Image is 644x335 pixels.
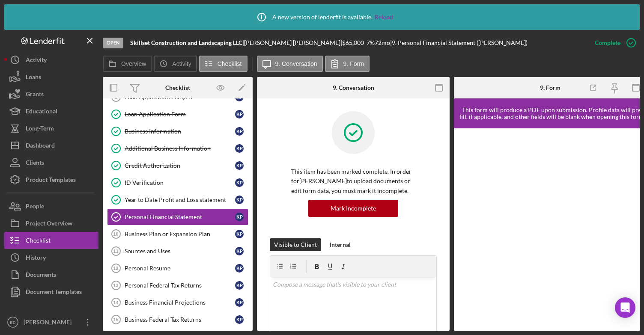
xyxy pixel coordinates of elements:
div: K P [235,144,244,153]
div: Documents [26,266,56,285]
div: Business Information [125,128,235,135]
div: Complete [595,34,620,51]
label: Overview [121,60,146,67]
div: K P [235,247,244,255]
label: Activity [172,60,191,67]
label: 9. Form [343,60,364,67]
p: This item has been marked complete. In order for [PERSON_NAME] to upload documents or edit form d... [291,167,415,196]
a: Checklist [4,232,98,249]
tspan: 10 [113,231,118,237]
div: Sources and Uses [125,248,235,255]
div: 9. Form [540,84,561,91]
div: Loan Application Form [125,111,235,118]
div: K P [235,315,244,324]
div: ID Verification [125,179,235,186]
div: K P [235,178,244,187]
span: $65,000 [342,39,364,46]
div: K P [235,196,244,204]
button: BD[PERSON_NAME] [4,314,98,331]
div: K P [235,127,244,136]
button: 9. Conversation [257,56,323,72]
div: [PERSON_NAME] [21,314,77,333]
a: Documents [4,266,98,283]
button: Overview [103,56,152,72]
div: Business Financial Projections [125,299,235,306]
button: Project Overview [4,215,98,232]
iframe: Lenderfit form [462,137,639,322]
button: Checklist [199,56,247,72]
button: 9. Form [325,56,370,72]
div: | 9. Personal Financial Statement ([PERSON_NAME]) [390,39,528,46]
a: Personal Financial StatementKP [107,208,248,225]
div: A new version of lenderfit is available. [251,6,393,28]
div: Year to Date Profit and Loss statement [125,196,235,203]
a: 13Personal Federal Tax ReturnsKP [107,277,248,294]
div: Open [103,38,123,48]
button: Internal [325,238,355,251]
div: K P [235,213,244,221]
div: Checklist [26,232,51,251]
a: Additional Business InformationKP [107,140,248,157]
div: Personal Federal Tax Returns [125,282,235,289]
button: Mark Incomplete [308,200,398,217]
a: 15Business Federal Tax ReturnsKP [107,311,248,328]
div: Internal [330,238,351,251]
div: [PERSON_NAME] [PERSON_NAME] | [244,39,342,46]
label: Checklist [218,60,242,67]
a: 11Sources and UsesKP [107,243,248,260]
div: K P [235,281,244,290]
tspan: 15 [113,317,118,322]
div: Personal Financial Statement [125,213,235,220]
div: Open Intercom Messenger [615,297,635,318]
div: | [130,39,244,46]
button: History [4,249,98,266]
button: People [4,198,98,215]
tspan: 12 [113,266,118,271]
div: Additional Business Information [125,145,235,152]
a: ID VerificationKP [107,174,248,191]
div: Checklist [165,84,190,91]
tspan: 13 [113,283,118,288]
div: 7 % [367,39,375,46]
div: Business Plan or Expansion Plan [125,231,235,237]
div: K P [235,161,244,170]
text: BD [10,320,15,325]
div: K P [235,264,244,273]
a: Reload [375,14,393,21]
div: Product Templates [26,171,76,190]
b: Skillset Construction and Landscaping LLC [130,39,242,46]
button: Document Templates [4,283,98,300]
div: K P [235,230,244,238]
button: Product Templates [4,171,98,188]
tspan: 11 [113,249,118,254]
button: Complete [586,34,640,51]
button: Visible to Client [270,238,321,251]
div: K P [235,298,244,307]
div: Document Templates [26,283,82,302]
a: 14Business Financial ProjectionsKP [107,294,248,311]
label: 9. Conversation [275,60,317,67]
div: 9. Conversation [333,84,374,91]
